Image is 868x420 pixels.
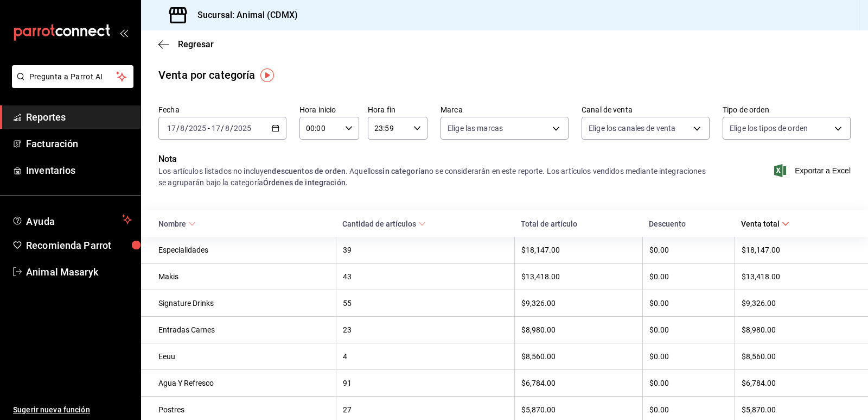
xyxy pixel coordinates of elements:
div: 39 [343,246,508,254]
span: Sugerir nueva función [13,404,132,416]
span: Recomienda Parrot [26,238,132,253]
div: $0.00 [649,272,728,281]
label: Tipo de orden [723,106,851,114]
div: $9,326.00 [521,299,636,308]
input: ---- [233,124,252,133]
div: 55 [343,299,508,308]
div: Postres [158,405,329,414]
span: Elige las marcas [448,123,503,134]
div: $5,870.00 [521,405,636,414]
div: $8,980.00 [521,325,636,334]
span: Elige los tipos de orden [730,123,808,134]
th: Total de artículo [514,210,642,237]
span: Pregunta a Parrot AI [29,71,117,83]
div: $0.00 [649,299,728,308]
span: Animal Masaryk [26,265,132,279]
input: -- [211,124,221,133]
button: Pregunta a Parrot AI [12,65,133,88]
div: Signature Drinks [158,299,329,308]
div: Agua Y Refresco [158,379,329,387]
div: $8,980.00 [742,325,851,334]
span: Ayuda [26,213,118,226]
div: Entradas Carnes [158,325,329,334]
label: Hora inicio [299,106,359,114]
div: $13,418.00 [521,272,636,281]
div: Especialidades [158,246,329,254]
div: 91 [343,379,508,387]
span: - [208,124,210,133]
div: $13,418.00 [742,272,851,281]
img: Tooltip marker [260,68,274,82]
input: -- [225,124,230,133]
div: 23 [343,325,508,334]
div: $8,560.00 [742,352,851,361]
input: -- [167,124,176,133]
div: $0.00 [649,246,728,254]
label: Hora fin [368,106,427,114]
button: Exportar a Excel [776,164,851,177]
span: Facturación [26,136,132,151]
span: Elige los canales de venta [589,123,675,134]
label: Marca [441,106,569,114]
span: Cantidad de artículos [342,220,426,228]
div: $8,560.00 [521,352,636,361]
div: $0.00 [649,379,728,387]
label: Canal de venta [582,106,710,114]
p: Nota [158,153,710,166]
span: / [230,124,233,133]
button: Regresar [158,39,214,49]
div: 4 [343,352,508,361]
label: Fecha [158,106,286,114]
span: Inventarios [26,163,132,178]
div: Eeuu [158,352,329,361]
div: 43 [343,272,508,281]
div: $0.00 [649,405,728,414]
span: Reportes [26,110,132,124]
div: $18,147.00 [521,246,636,254]
div: $0.00 [649,325,728,334]
span: Venta total [741,220,789,228]
input: -- [180,124,185,133]
div: $5,870.00 [742,405,851,414]
div: Makis [158,272,329,281]
th: Descuento [642,210,735,237]
div: Venta por categoría [158,67,256,83]
div: $6,784.00 [521,379,636,387]
strong: sin categoría [379,167,425,175]
span: / [176,124,180,133]
div: $18,147.00 [742,246,851,254]
a: Pregunta a Parrot AI [8,79,133,90]
span: Nombre [158,220,196,228]
h3: Sucursal: Animal (CDMX) [189,9,298,22]
div: Los artículos listados no incluyen . Aquellos no se considerarán en este reporte. Los artículos v... [158,166,710,189]
button: open_drawer_menu [119,28,128,37]
div: 27 [343,405,508,414]
span: / [185,124,188,133]
div: $9,326.00 [742,299,851,308]
input: ---- [188,124,207,133]
span: / [221,124,224,133]
div: $6,784.00 [742,379,851,387]
strong: Órdenes de integración. [263,178,348,187]
strong: descuentos de orden [272,167,346,175]
span: Regresar [178,39,214,49]
div: $0.00 [649,352,728,361]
